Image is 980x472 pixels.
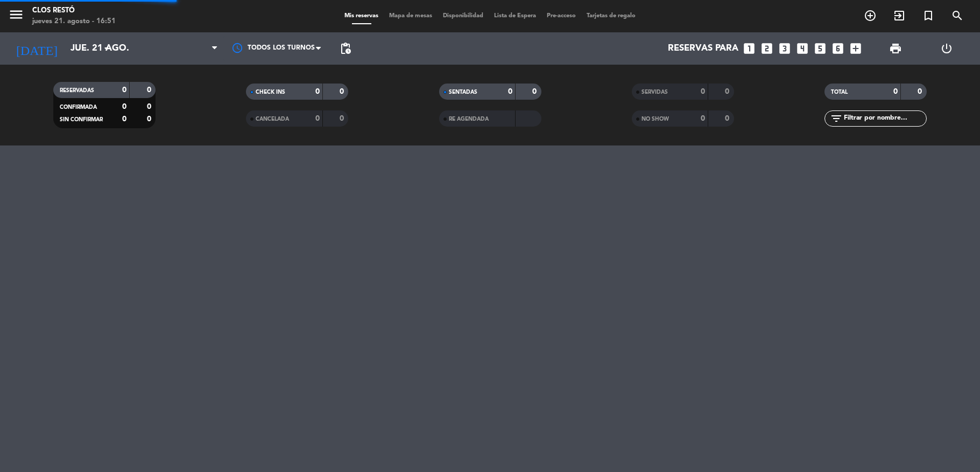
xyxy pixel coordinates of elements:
[951,9,964,22] i: search
[641,116,669,122] span: NO SHOW
[893,88,898,95] strong: 0
[384,13,438,19] span: Mapa de mesas
[508,88,512,95] strong: 0
[122,86,126,94] strong: 0
[701,88,705,95] strong: 0
[340,88,346,95] strong: 0
[921,32,972,65] div: LOG OUT
[760,41,774,55] i: looks_two
[147,86,153,94] strong: 0
[8,6,24,23] i: menu
[641,89,668,95] span: SERVIDAS
[256,116,289,122] span: CANCELADA
[60,88,94,93] span: RESERVADAS
[100,42,113,55] i: arrow_drop_down
[8,37,65,60] i: [DATE]
[60,105,97,110] span: CONFIRMADA
[147,115,153,123] strong: 0
[8,6,24,26] button: menu
[742,41,756,55] i: looks_one
[541,13,581,19] span: Pre-acceso
[32,16,116,27] div: jueves 21. agosto - 16:51
[831,89,848,95] span: TOTAL
[147,103,153,110] strong: 0
[489,13,541,19] span: Lista de Espera
[122,103,126,110] strong: 0
[922,9,935,22] i: turned_in_not
[725,115,731,122] strong: 0
[795,41,809,55] i: looks_4
[893,9,906,22] i: exit_to_app
[843,113,926,124] input: Filtrar por nombre...
[449,89,477,95] span: SENTADAS
[315,88,320,95] strong: 0
[315,115,320,122] strong: 0
[668,44,738,54] span: Reservas para
[449,116,489,122] span: RE AGENDADA
[830,112,843,125] i: filter_list
[889,42,902,55] span: print
[778,41,792,55] i: looks_3
[122,115,126,123] strong: 0
[339,13,384,19] span: Mis reservas
[340,115,346,122] strong: 0
[918,88,924,95] strong: 0
[438,13,489,19] span: Disponibilidad
[581,13,641,19] span: Tarjetas de regalo
[813,41,827,55] i: looks_5
[256,89,285,95] span: CHECK INS
[940,42,953,55] i: power_settings_new
[60,117,103,122] span: SIN CONFIRMAR
[339,42,352,55] span: pending_actions
[532,88,539,95] strong: 0
[849,41,863,55] i: add_box
[701,115,705,122] strong: 0
[831,41,845,55] i: looks_6
[725,88,731,95] strong: 0
[864,9,877,22] i: add_circle_outline
[32,5,116,16] div: Clos Restó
